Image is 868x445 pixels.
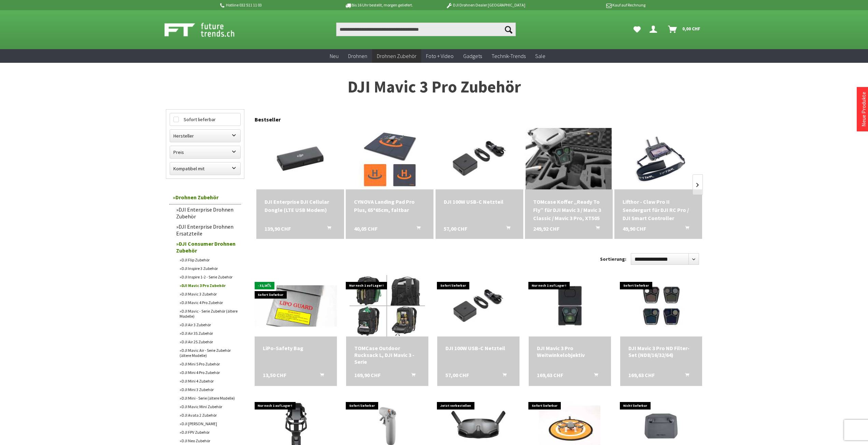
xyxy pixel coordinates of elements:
[587,225,604,233] button: In den Warenkorb
[176,264,241,273] a: DJI Inspire 3 Zubehör
[176,436,241,445] a: DJI Neo Zubehör
[372,49,421,63] a: Drohnen Zubehör
[176,290,241,298] a: DJI Mavic 3 Zubehör
[176,329,241,338] a: DJI Air 3S Zubehör
[623,198,694,222] a: Lifthor - Claw Pro II Sendergurt für DJI RC Pro / DJI Smart Controller 49,90 CHF In den Warenkorb
[176,346,241,360] a: DJI Mavic Air - Serie Zubehör (ältere Modelle)
[494,372,511,381] button: In den Warenkorb
[408,225,425,233] button: In den Warenkorb
[436,129,523,188] img: DJI 100W USB-C Netzteil
[169,190,241,204] a: Drohnen Zubehör
[531,275,608,336] img: DJI Mavic 3 Pro Weitwinkelobjektiv
[628,345,694,358] div: DJI Mavic 3 Pro ND Filter-Set (ND8/16/32/64)
[348,53,367,59] span: Drohnen
[176,411,241,419] a: DJI Avata 2 Zubehör
[537,372,563,378] span: 169,63 CHF
[176,256,241,264] a: DJI Flip Zubehör
[343,49,372,63] a: Drohnen
[682,23,700,34] span: 0,00 CHF
[463,53,482,59] span: Gadgets
[677,225,693,233] button: In den Warenkorb
[354,372,381,378] span: 169,90 CHF
[623,225,646,233] span: 49,90 CHF
[326,1,432,9] p: Bis 16 Uhr bestellt, morgen geliefert.
[354,225,378,233] span: 40,05 CHF
[176,419,241,428] a: DJI [PERSON_NAME]
[176,281,241,290] a: DJI Mavic 3 Pro Zubehör
[263,345,329,351] div: LiPo-Safety Bag
[176,307,241,320] a: DJI Mavic - Serie Zubehör (ältere Modelle)
[498,225,514,233] button: In den Warenkorb
[176,394,241,402] a: DJI Mini - Serie (ältere Modelle)
[539,1,645,9] p: Kauf auf Rechnung
[403,372,419,381] button: In den Warenkorb
[458,49,487,63] a: Gadgets
[537,345,603,358] div: DJI Mavic 3 Pro Weitwinkelobjektiv
[501,23,516,36] button: Suchen
[319,225,335,233] button: In den Warenkorb
[600,254,626,264] label: Sortierung:
[176,320,241,329] a: DJI Air 3 Zubehör
[487,49,530,63] a: Technik-Trends
[421,49,458,63] a: Foto + Video
[860,92,867,127] a: Neue Produkte
[530,49,550,63] a: Sale
[628,345,694,358] a: DJI Mavic 3 Pro ND Filter-Set (ND8/16/32/64) 169,63 CHF In den Warenkorb
[526,116,612,202] img: TOMcase Koffer „Ready To Fly” für DJI Mavic 3 / Mavic 3 Classic / Mavic 3 Pro, XT505
[176,338,241,346] a: DJI Air 2S Zubehör
[533,225,559,233] span: 249,92 CHF
[665,23,704,36] a: Warenkorb
[444,198,515,206] div: DJI 100W USB-C Netzteil
[170,162,240,175] label: Kompatibel mit
[176,385,241,394] a: DJI Mini 3 Zubehör
[176,377,241,385] a: DJI Mini 4 Zubehör
[265,198,336,214] a: DJI Enterprise DJI Cellular Dongle (LTE USB Modem) 139,90 CHF In den Warenkorb
[312,372,328,381] button: In den Warenkorb
[537,345,603,358] a: DJI Mavic 3 Pro Weitwinkelobjektiv 169,63 CHF In den Warenkorb
[533,198,604,222] a: TOMcase Koffer „Ready To Fly” für DJI Mavic 3 / Mavic 3 Classic / Mavic 3 Pro, XT505 249,92 CHF I...
[444,225,467,233] span: 57,00 CHF
[170,113,240,126] label: Sofort lieferbar
[263,345,329,351] a: LiPo-Safety Bag 13,50 CHF In den Warenkorb
[647,23,663,36] a: Dein Konto
[354,345,420,365] a: TOMCase Outdoor Rucksack L, DJI Mavic 3 -Serie 169,90 CHF In den Warenkorb
[173,239,241,256] a: DJI Consumer Drohnen Zubehör
[219,1,326,9] p: Hotline 032 511 11 03
[166,78,702,96] h1: DJI Mavic 3 Pro Zubehör
[492,53,526,59] span: Technik-Trends
[336,23,516,36] input: Produkt, Marke, Kategorie, EAN, Artikelnummer…
[533,198,604,222] div: TOMcase Koffer „Ready To Fly” für DJI Mavic 3 / Mavic 3 Classic / Mavic 3 Pro, XT505
[165,21,250,38] img: Shop Futuretrends - zur Startseite wechseln
[625,128,692,189] img: Lifthor - Claw Pro II Sendergurt für DJI RC Pro / DJI Smart Controller
[176,402,241,411] a: DJI Mavic Mini Zubehör
[445,345,511,351] a: DJI 100W USB-C Netzteil 57,00 CHF In den Warenkorb
[265,225,291,233] span: 139,90 CHF
[444,198,515,206] a: DJI 100W USB-C Netzteil 57,00 CHF In den Warenkorb
[255,109,702,126] div: Bestseller
[256,129,344,188] img: DJI Enterprise DJI Cellular Dongle (LTE USB Modem)
[173,221,241,239] a: DJI Enterprise Drohnen Ersatzteile
[377,53,416,59] span: Drohnen Zubehör
[325,49,343,63] a: Neu
[677,372,693,381] button: In den Warenkorb
[535,53,545,59] span: Sale
[630,23,644,36] a: Meine Favoriten
[354,345,420,365] div: TOMCase Outdoor Rucksack L, DJI Mavic 3 -Serie
[330,53,339,59] span: Neu
[354,198,425,214] a: CYNOVA Landing Pad Pro Plus, 65*65cm, faltbar 40,05 CHF In den Warenkorb
[445,345,511,351] div: DJI 100W USB-C Netzteil
[170,146,240,158] label: Preis
[176,273,241,281] a: DJI Inspire 1-2 - Serie Zubehör
[445,372,469,378] span: 57,00 CHF
[623,198,694,222] div: Lifthor - Claw Pro II Sendergurt für DJI RC Pro / DJI Smart Controller
[628,372,655,378] span: 169,63 CHF
[176,360,241,368] a: DJI Mini 5 Pro Zubehör
[586,372,602,381] button: In den Warenkorb
[173,204,241,221] a: DJI Enterprise Drohnen Zubehör
[437,278,520,333] img: DJI 100W USB-C Netzteil
[426,53,454,59] span: Foto + Video
[263,372,286,378] span: 13,50 CHF
[176,368,241,377] a: DJI Mini 4 Pro Zubehör
[255,285,337,327] img: LiPo-Safety Bag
